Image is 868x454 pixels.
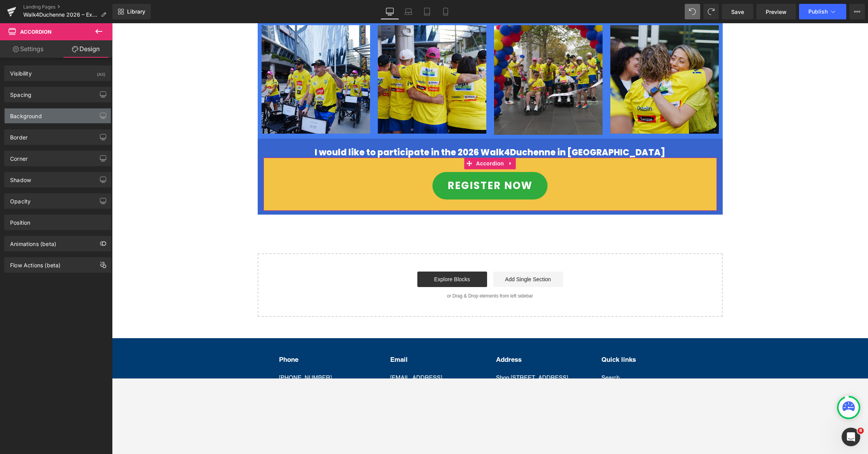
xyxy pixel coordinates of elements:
[756,4,796,19] a: Preview
[10,66,32,77] div: Visibility
[23,12,98,18] span: Walk4Duchenne 2026 – Expressions of Interest
[842,428,860,446] iframe: Intercom live chat
[158,270,598,275] p: or Drag & Drop elements from left sidebar
[10,172,31,183] div: Shadow
[167,350,220,359] p: [PHONE_NUMBER]
[10,258,60,268] div: Flow Actions (beta)
[394,134,404,146] a: Expand / Collapse
[305,248,375,264] a: Explore Blocks
[418,4,436,19] a: Tablet
[685,4,700,19] button: Undo
[489,332,524,340] p: Quick links
[399,4,418,19] a: Laptop
[849,4,865,19] button: More
[384,332,456,340] p: Address
[799,4,846,19] button: Publish
[731,8,744,16] span: Save
[489,351,508,358] a: Search
[152,124,605,134] h1: I would like to participate in the 2026 Walk4Duchenne in [GEOGRAPHIC_DATA]
[23,4,112,10] a: Landing Pages
[10,215,30,226] div: Position
[20,29,52,35] span: Accordion
[112,4,151,19] a: New Library
[703,4,719,19] button: Redo
[278,332,372,340] p: Email
[167,332,220,340] p: Phone
[381,4,399,19] a: Desktop
[127,8,145,15] span: Library
[10,151,28,162] div: Corner
[320,149,436,176] a: REGISTER NOW
[336,155,421,170] span: REGISTER NOW
[10,108,42,119] div: Background
[381,248,451,264] a: Add Single Section
[58,40,114,58] a: Design
[10,87,31,98] div: Spacing
[10,130,28,141] div: Border
[766,8,787,16] span: Preview
[97,66,105,79] div: (All)
[10,236,56,247] div: Animations (beta)
[278,350,372,368] p: [EMAIL_ADDRESS][DOMAIN_NAME]
[10,194,31,205] div: Opacity
[362,134,394,146] span: Accordion
[808,9,828,15] span: Publish
[436,4,455,19] a: Mobile
[858,428,864,434] span: 8
[384,350,456,359] p: Shop [STREET_ADDRESS]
